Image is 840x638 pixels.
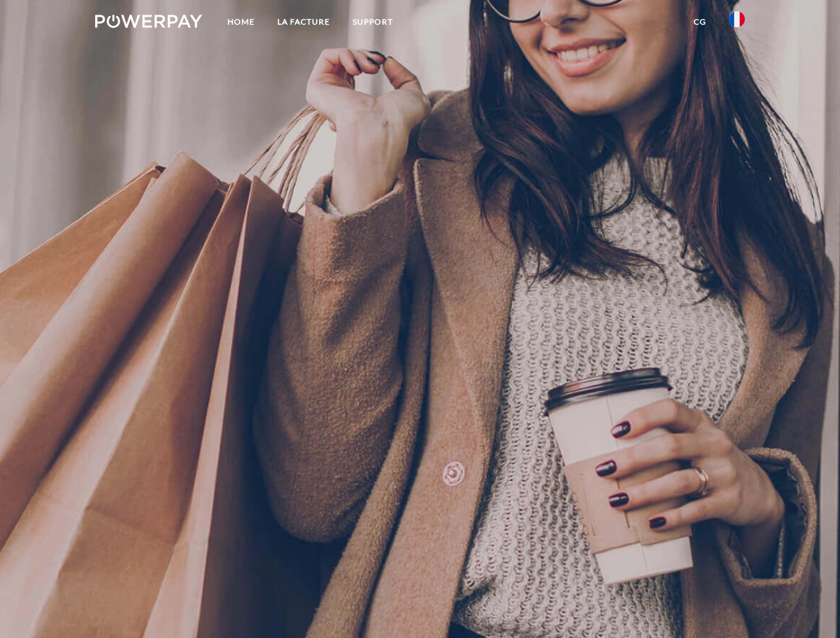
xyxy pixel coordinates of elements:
[341,10,404,34] a: Support
[95,15,202,28] img: logo-powerpay-white.svg
[682,10,718,34] a: CG
[729,11,745,27] img: fr
[266,10,341,34] a: LA FACTURE
[216,10,266,34] a: Home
